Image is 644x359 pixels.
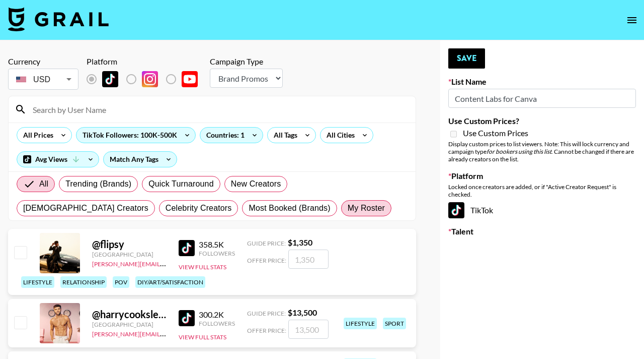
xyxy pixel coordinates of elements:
[65,178,131,190] span: Trending (Brands)
[87,56,206,67] div: Platform
[179,310,195,326] img: TikTok
[247,240,286,247] span: Guide Price:
[166,202,232,214] span: Celebrity Creators
[288,250,329,269] input: 1,350
[113,276,129,288] div: pov
[247,327,286,334] span: Offer Price:
[320,128,357,143] div: All Cities
[17,128,55,143] div: All Prices
[383,318,406,329] div: sport
[60,276,107,288] div: relationship
[231,178,281,190] span: New Creators
[448,116,636,126] label: Use Custom Prices?
[142,71,158,87] img: Instagram
[210,56,283,67] div: Campaign Type
[27,101,410,117] input: Search by User Name
[17,152,99,167] div: Avg Views
[92,328,241,338] a: [PERSON_NAME][EMAIL_ADDRESS][DOMAIN_NAME]
[344,318,377,329] div: lifestyle
[199,320,235,327] div: Followers
[92,308,167,321] div: @ harrycooksley8
[92,321,167,328] div: [GEOGRAPHIC_DATA]
[448,226,636,236] label: Talent
[448,140,636,163] div: Display custom prices to list viewers. Note: This will lock currency and campaign type . Cannot b...
[199,250,235,257] div: Followers
[247,257,286,264] span: Offer Price:
[247,310,286,317] span: Guide Price:
[92,238,167,251] div: @ flipsy
[448,202,636,218] div: TikTok
[463,128,528,138] span: Use Custom Prices
[179,263,226,271] button: View Full Stats
[249,202,330,214] span: Most Booked (Brands)
[179,333,226,341] button: View Full Stats
[87,69,206,90] div: List locked to TikTok.
[148,178,214,190] span: Quick Turnaround
[622,10,642,30] button: open drawer
[487,148,551,155] em: for bookers using this list
[348,202,385,214] span: My Roster
[448,171,636,181] label: Platform
[200,128,263,143] div: Countries: 1
[8,56,78,67] div: Currency
[104,152,177,167] div: Match Any Tags
[21,276,54,288] div: lifestyle
[135,276,205,288] div: diy/art/satisfaction
[448,48,485,69] button: Save
[448,77,636,87] label: List Name
[448,202,464,218] img: TikTok
[23,202,148,214] span: [DEMOGRAPHIC_DATA] Creators
[179,240,195,256] img: TikTok
[102,71,118,87] img: TikTok
[92,251,167,258] div: [GEOGRAPHIC_DATA]
[448,183,636,198] div: Locked once creators are added, or if "Active Creator Request" is checked.
[199,310,235,320] div: 300.2K
[92,258,241,268] a: [PERSON_NAME][EMAIL_ADDRESS][DOMAIN_NAME]
[10,71,76,88] div: USD
[288,320,329,339] input: 13,500
[76,128,195,143] div: TikTok Followers: 100K-500K
[182,71,198,87] img: YouTube
[288,237,312,247] strong: $ 1,350
[8,7,109,31] img: Grail Talent
[288,308,317,317] strong: $ 13,500
[199,240,235,250] div: 358.5K
[39,178,48,190] span: All
[268,128,299,143] div: All Tags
